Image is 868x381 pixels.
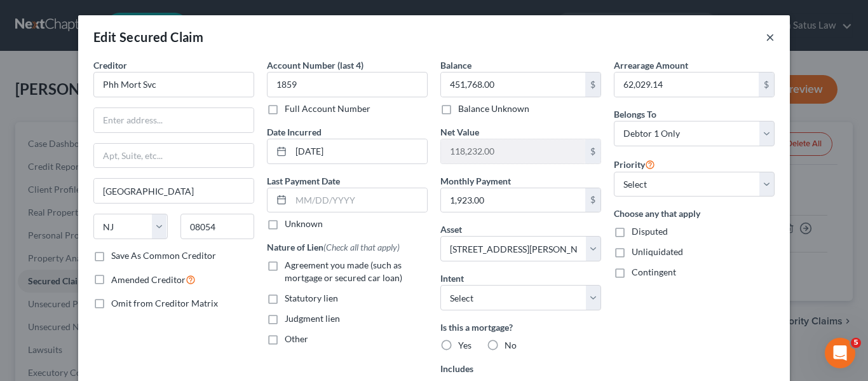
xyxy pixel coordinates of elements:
[94,108,254,132] input: Enter address...
[94,144,254,168] input: Apt, Suite, etc...
[440,125,479,139] label: Net Value
[285,218,323,230] label: Unknown
[614,73,759,97] input: 0.00
[614,109,656,120] span: Belongs To
[441,188,585,212] input: 0.00
[585,188,600,212] div: $
[441,73,585,97] input: 0.00
[440,59,471,72] label: Balance
[632,226,668,237] span: Disputed
[93,72,254,97] input: Search creditor by name...
[585,73,600,97] div: $
[614,156,655,172] label: Priority
[440,174,511,188] label: Monthly Payment
[759,73,774,97] div: $
[441,139,585,163] input: 0.00
[825,338,855,368] iframe: Intercom live chat
[111,274,186,285] span: Amended Creditor
[585,139,600,163] div: $
[766,29,775,45] button: ×
[285,102,370,115] label: Full Account Number
[851,338,861,348] span: 5
[285,333,308,344] span: Other
[323,242,400,253] span: (Check all that apply)
[180,214,255,239] input: Enter zip...
[440,224,462,235] span: Asset
[458,102,529,115] label: Balance Unknown
[440,321,601,334] label: Is this a mortgage?
[458,340,471,350] span: Yes
[440,272,464,285] label: Intent
[632,246,683,257] span: Unliquidated
[267,59,363,72] label: Account Number (last 4)
[267,174,340,188] label: Last Payment Date
[267,240,400,254] label: Nature of Lien
[111,249,216,262] label: Save As Common Creditor
[267,72,428,97] input: XXXX
[614,207,775,220] label: Choose any that apply
[632,267,676,277] span: Contingent
[93,28,203,46] div: Edit Secured Claim
[614,59,688,72] label: Arrearage Amount
[93,60,127,71] span: Creditor
[440,362,601,375] label: Includes
[111,298,218,308] span: Omit from Creditor Matrix
[285,260,402,283] span: Agreement you made (such as mortgage or secured car loan)
[285,313,340,324] span: Judgment lien
[94,179,254,203] input: Enter city...
[285,293,338,303] span: Statutory lien
[291,139,427,163] input: MM/DD/YYYY
[505,340,517,350] span: No
[267,125,322,139] label: Date Incurred
[291,188,427,212] input: MM/DD/YYYY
